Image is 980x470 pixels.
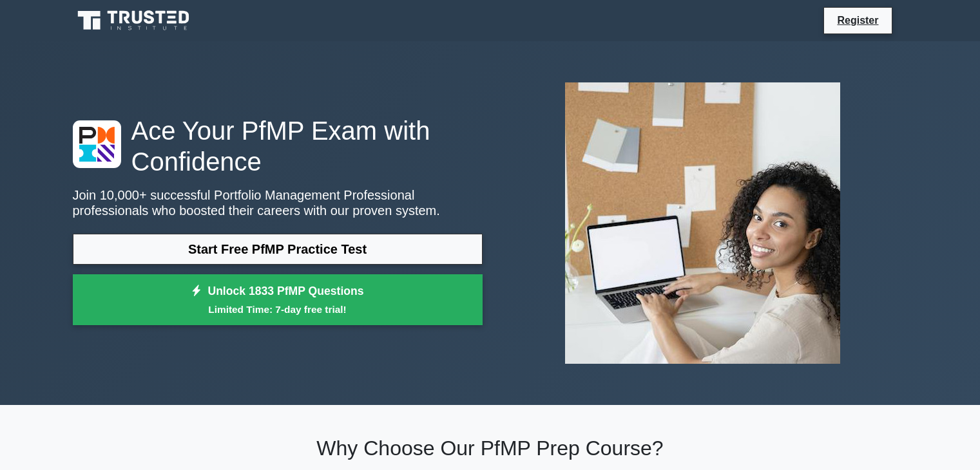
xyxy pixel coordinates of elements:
[73,234,483,265] a: Start Free PfMP Practice Test
[73,274,483,326] a: Unlock 1833 PfMP QuestionsLimited Time: 7-day free trial!
[89,302,466,317] small: Limited Time: 7-day free trial!
[73,436,908,460] h2: Why Choose Our PfMP Prep Course?
[73,115,483,177] h1: Ace Your PfMP Exam with Confidence
[829,12,886,28] a: Register
[73,187,483,218] p: Join 10,000+ successful Portfolio Management Professional professionals who boosted their careers...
